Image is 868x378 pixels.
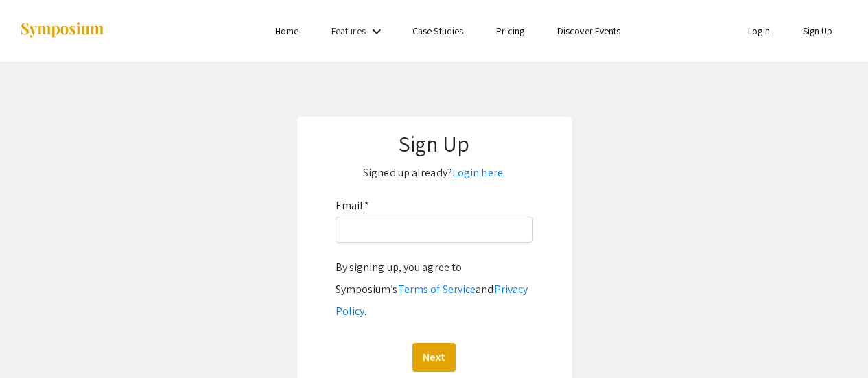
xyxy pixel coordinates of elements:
[452,165,505,180] a: Login here.
[557,25,621,37] a: Discover Events
[398,282,476,296] a: Terms of Service
[19,21,105,40] img: Symposium by ForagerOne
[803,25,833,37] a: Sign Up
[331,25,366,37] a: Features
[311,162,558,184] p: Signed up already?
[275,25,298,37] a: Home
[336,257,533,322] div: By signing up, you agree to Symposium’s and .
[412,343,456,372] button: Next
[311,130,558,156] h1: Sign Up
[336,195,370,217] label: Email:
[368,23,385,40] mat-icon: Expand Features list
[496,25,524,37] a: Pricing
[412,25,463,37] a: Case Studies
[748,25,770,37] a: Login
